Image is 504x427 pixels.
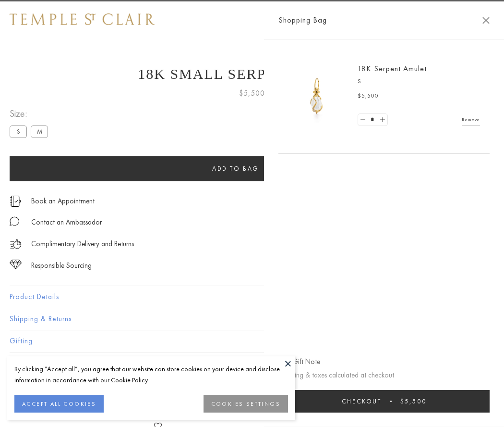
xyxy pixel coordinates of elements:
[10,330,494,352] button: Gifting
[288,67,346,125] img: P51836-E11SERPPV
[358,63,427,74] a: 18K Serpent Amulet
[10,126,27,138] label: S
[278,369,490,381] p: Shipping & taxes calculated at checkout
[10,106,52,122] span: Size:
[31,260,92,272] div: Responsible Sourcing
[212,164,259,173] span: Add to bag
[31,238,134,250] p: Complimentary Delivery and Returns
[10,156,462,181] button: Add to bag
[10,13,155,25] img: Temple St. Clair
[14,364,288,386] div: By clicking “Accept all”, you agree that our website can store cookies on your device and disclos...
[10,286,494,308] button: Product Details
[14,395,104,413] button: ACCEPT ALL COOKIES
[10,260,22,269] img: icon_sourcing.svg
[342,397,382,405] span: Checkout
[204,395,288,413] button: COOKIES SETTINGS
[358,91,379,101] span: $5,500
[482,17,490,24] button: Close Shopping Bag
[10,66,494,82] h1: 18K Small Serpent Amulet
[358,114,368,126] a: Set quantity to 0
[377,114,387,126] a: Set quantity to 2
[10,196,21,207] img: icon_appointment.svg
[358,77,480,87] p: S
[10,308,494,330] button: Shipping & Returns
[10,216,19,226] img: MessageIcon-01_2.svg
[31,126,48,138] label: M
[278,14,327,26] span: Shopping Bag
[400,397,427,405] span: $5,500
[31,196,95,206] a: Book an Appointment
[239,87,265,100] span: $5,500
[462,114,480,125] a: Remove
[278,356,320,368] button: Add Gift Note
[31,216,102,228] div: Contact an Ambassador
[278,390,490,413] button: Checkout $5,500
[10,238,22,250] img: icon_delivery.svg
